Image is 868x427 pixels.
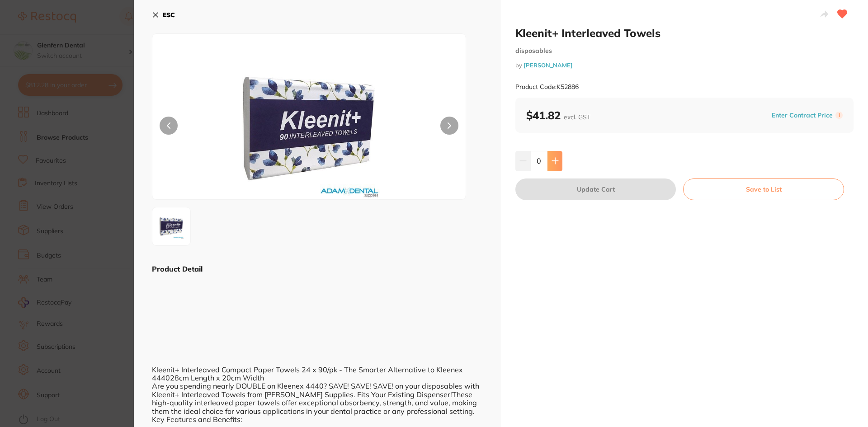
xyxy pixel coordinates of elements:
[526,108,590,122] b: $41.82
[683,178,844,200] button: Save to List
[564,113,590,121] span: excl. GST
[155,210,188,243] img: Ni5qcGc
[515,47,854,55] small: disposables
[524,61,573,69] a: [PERSON_NAME]
[152,264,203,273] b: Product Detail
[215,56,403,199] img: Ni5qcGc
[515,62,854,69] small: by
[163,11,175,19] b: ESC
[515,83,579,91] small: Product Code: K52886
[515,178,676,200] button: Update Cart
[835,112,843,119] label: i
[515,26,854,40] h2: Kleenit+ Interleaved Towels
[769,111,835,120] button: Enter Contract Price
[152,7,175,23] button: ESC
